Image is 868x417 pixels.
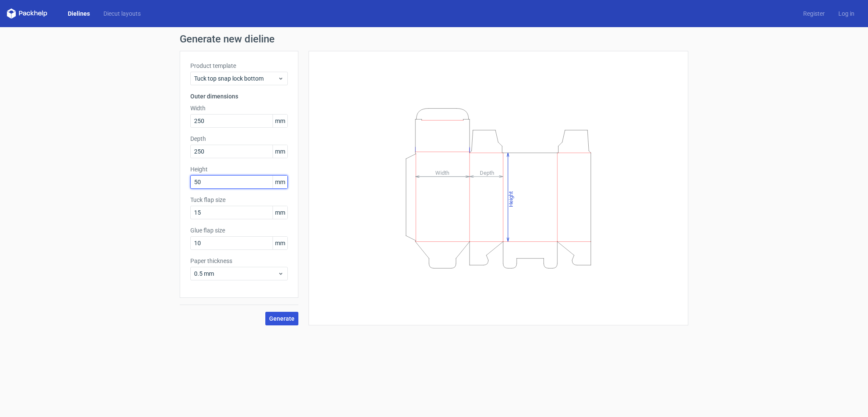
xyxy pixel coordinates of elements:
a: Diecut layouts [97,9,147,18]
tspan: Width [435,169,449,176]
label: Paper thickness [190,257,288,265]
a: Dielines [61,9,97,18]
span: Generate [269,316,295,322]
span: mm [273,115,287,127]
tspan: Height [508,191,514,207]
a: Log in [832,9,861,18]
span: Tuck top snap lock bottom [194,74,278,83]
span: 0.5 mm [194,269,278,278]
span: mm [273,145,287,158]
span: mm [273,237,287,249]
span: mm [273,176,287,188]
label: Height [190,165,288,174]
label: Tuck flap size [190,196,288,204]
tspan: Depth [480,169,494,176]
label: Depth [190,134,288,143]
a: Register [796,9,832,18]
label: Glue flap size [190,226,288,235]
button: Generate [265,312,298,325]
h1: Generate new dieline [180,34,688,44]
label: Product template [190,62,288,70]
label: Width [190,104,288,112]
h3: Outer dimensions [190,92,288,101]
span: mm [273,206,287,219]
